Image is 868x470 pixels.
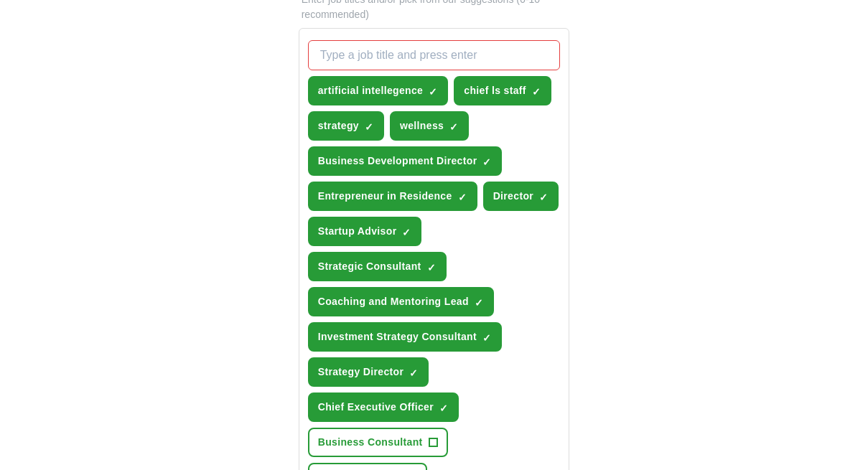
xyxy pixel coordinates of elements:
span: ✓ [458,192,467,203]
span: Director [493,189,533,204]
span: ✓ [365,121,373,133]
span: strategy [318,118,359,133]
span: Coaching and Mentoring Lead [318,294,469,309]
span: Strategic Consultant [318,259,421,274]
span: ✓ [409,367,418,379]
button: Chief Executive Officer✓ [308,393,459,422]
span: chief ls staff [464,83,526,98]
span: artificial intellegence [318,83,424,98]
button: chief ls staff✓ [454,76,551,105]
span: ✓ [427,262,436,273]
button: Strategic Consultant✓ [308,252,447,281]
span: Entrepreneur in Residence [318,189,452,204]
span: wellness [400,118,444,133]
input: Type a job title and press enter [308,40,561,70]
button: Business Development Director✓ [308,146,503,176]
button: artificial intellegence✓ [308,76,449,105]
button: strategy✓ [308,111,384,141]
span: ✓ [539,192,548,203]
span: ✓ [475,297,483,309]
span: ✓ [449,121,458,133]
span: Investment Strategy Consultant [318,329,477,344]
span: ✓ [482,156,491,168]
span: ✓ [532,86,541,98]
button: Investment Strategy Consultant✓ [308,322,502,352]
span: ✓ [429,86,437,98]
span: ✓ [439,403,448,414]
span: Business Development Director [318,154,477,169]
span: Strategy Director [318,365,404,380]
button: Coaching and Mentoring Lead✓ [308,287,494,316]
span: Startup Advisor [318,224,397,239]
button: Entrepreneur in Residence✓ [308,182,477,211]
span: ✓ [482,332,491,344]
span: Business Consultant [318,435,423,450]
span: Chief Executive Officer [318,400,434,415]
button: Director✓ [483,182,559,211]
button: Business Consultant [308,428,448,457]
button: wellness✓ [390,111,469,141]
button: Strategy Director✓ [308,357,429,387]
span: ✓ [402,227,411,238]
button: Startup Advisor✓ [308,217,422,246]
